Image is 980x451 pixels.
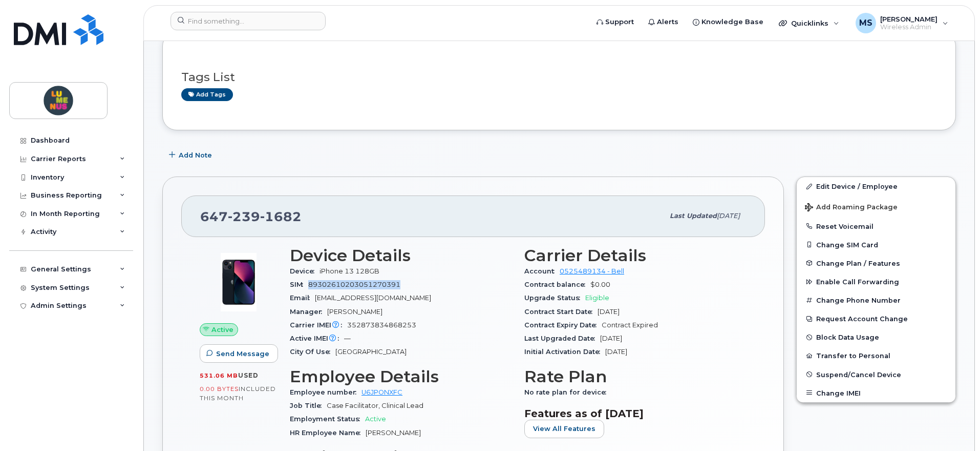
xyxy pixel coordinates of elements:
[290,335,344,342] span: Active IMEI
[200,385,239,393] span: 0.00 Bytes
[560,267,624,275] a: 0525489134 - Bell
[589,12,641,32] a: Support
[717,212,740,220] span: [DATE]
[335,348,407,356] span: [GEOGRAPHIC_DATA]
[670,212,717,220] span: Last updated
[290,415,365,423] span: Employment Status
[200,209,302,224] span: 647
[200,372,238,379] span: 531.06 MB
[524,308,598,316] span: Contract Start Date
[290,367,512,386] h3: Employee Details
[216,349,269,359] span: Send Message
[657,17,678,27] span: Alerts
[797,254,955,272] button: Change Plan / Features
[605,348,627,356] span: [DATE]
[524,281,590,288] span: Contract balance
[344,335,351,342] span: —
[315,294,431,302] span: [EMAIL_ADDRESS][DOMAIN_NAME]
[848,13,955,33] div: Mike Sousa
[327,308,382,316] span: [PERSON_NAME]
[772,13,846,33] div: Quicklinks
[524,246,747,265] h3: Carrier Details
[524,388,611,396] span: No rate plan for device
[290,388,361,396] span: Employee number
[200,385,276,402] span: included this month
[797,217,955,236] button: Reset Voicemail
[290,246,512,265] h3: Device Details
[524,420,604,438] button: View All Features
[238,371,259,379] span: used
[171,12,326,30] input: Find something...
[524,348,605,356] span: Initial Activation Date
[816,370,901,378] span: Suspend/Cancel Device
[524,367,747,386] h3: Rate Plan
[208,251,269,313] img: image20231002-3703462-1ig824h.jpeg
[181,71,937,84] h3: Tags List
[585,294,609,302] span: Eligible
[366,429,421,437] span: [PERSON_NAME]
[791,19,828,27] span: Quicklinks
[179,150,212,160] span: Add Note
[590,281,610,288] span: $0.00
[797,291,955,309] button: Change Phone Number
[181,88,233,101] a: Add tags
[200,344,278,363] button: Send Message
[797,177,955,195] a: Edit Device / Employee
[805,203,898,213] span: Add Roaming Package
[290,348,335,356] span: City Of Use
[600,335,622,342] span: [DATE]
[605,17,634,27] span: Support
[797,346,955,365] button: Transfer to Personal
[361,388,402,396] a: U6JPONXFC
[797,272,955,291] button: Enable Call Forwarding
[319,267,379,275] span: iPhone 13 128GB
[686,12,771,32] a: Knowledge Base
[365,415,386,423] span: Active
[641,12,686,32] a: Alerts
[602,321,658,329] span: Contract Expired
[260,209,302,224] span: 1682
[290,308,327,316] span: Manager
[533,424,595,434] span: View All Features
[228,209,260,224] span: 239
[816,259,900,267] span: Change Plan / Features
[290,294,315,302] span: Email
[524,407,747,420] h3: Features as of [DATE]
[327,402,423,409] span: Case Facilitator, Clinical Lead
[524,335,600,342] span: Last Upgraded Date
[880,15,938,23] span: [PERSON_NAME]
[816,278,899,286] span: Enable Call Forwarding
[290,402,327,409] span: Job Title
[290,429,366,437] span: HR Employee Name
[347,321,416,329] span: 352873834868253
[797,236,955,254] button: Change SIM Card
[797,365,955,384] button: Suspend/Cancel Device
[797,196,955,217] button: Add Roaming Package
[701,17,763,27] span: Knowledge Base
[290,267,319,275] span: Device
[880,23,938,31] span: Wireless Admin
[797,384,955,402] button: Change IMEI
[797,309,955,328] button: Request Account Change
[211,325,233,335] span: Active
[290,281,308,288] span: SIM
[290,321,347,329] span: Carrier IMEI
[524,321,602,329] span: Contract Expiry Date
[859,17,872,29] span: MS
[524,294,585,302] span: Upgrade Status
[308,281,400,288] span: 89302610203051270391
[524,267,560,275] span: Account
[797,328,955,346] button: Block Data Usage
[162,146,221,164] button: Add Note
[598,308,620,316] span: [DATE]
